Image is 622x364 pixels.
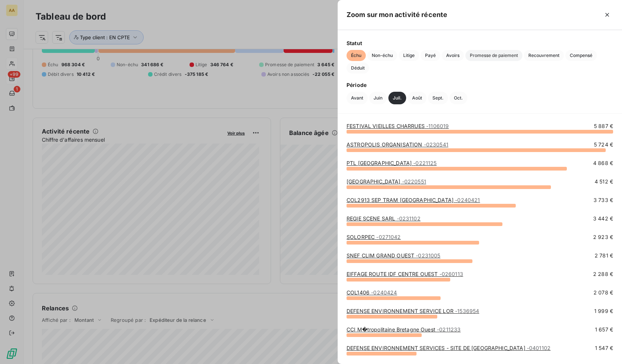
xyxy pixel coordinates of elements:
[455,197,480,203] span: - 0240421
[347,308,479,314] a: DEFENSE ENVIRONNEMENT SERVICE LOR
[347,197,480,203] a: COL2913 SEP TRAM [GEOGRAPHIC_DATA]
[424,141,448,148] span: - 0230541
[449,92,467,104] button: Oct.
[527,345,551,351] span: - 0401102
[376,234,401,240] span: - 0271042
[347,39,613,47] span: Statut
[347,271,463,277] a: EIFFAGE ROUTE IDF CENTRE OUEST
[388,92,406,104] button: Juil.
[597,339,615,357] iframe: Intercom live chat
[595,252,613,259] span: 2 781 €
[439,271,463,277] span: - 0260113
[399,50,419,61] button: Litige
[347,50,366,61] button: Échu
[593,159,613,167] span: 4 868 €
[455,308,479,314] span: - 1536954
[426,123,449,129] span: - 1106019
[593,196,613,204] span: 3 733 €
[442,50,464,61] button: Avoirs
[347,160,437,166] a: PTL [GEOGRAPHIC_DATA]
[593,289,613,296] span: 2 078 €
[347,178,426,185] a: [GEOGRAPHIC_DATA]
[416,252,440,259] span: - 0231005
[347,81,613,89] span: Période
[347,252,441,259] a: SNEF CLIM GRAND OUEST
[371,289,397,296] span: - 0240424
[347,326,461,333] a: CCI M�tropolitaine Bretagne Ouest
[524,50,564,61] button: Recouvrement
[595,326,613,333] span: 1 657 €
[437,326,461,333] span: - 0211233
[347,289,397,296] a: COL1406
[413,160,437,166] span: - 0221125
[397,215,421,222] span: - 0231102
[347,92,368,104] button: Avant
[593,233,613,241] span: 2 923 €
[565,50,597,61] button: Compensé
[347,345,551,351] a: DEFENSE ENVIRONNEMENT SERVICES - SITE DE [GEOGRAPHIC_DATA]
[594,307,613,315] span: 1 999 €
[408,92,427,104] button: Août
[347,10,447,20] h5: Zoom sur mon activité récente
[594,122,613,130] span: 5 887 €
[402,178,426,185] span: - 0220551
[428,92,448,104] button: Sept.
[347,215,421,222] a: REGIE SCENE SARL
[347,234,401,240] a: SOLORPEC
[369,92,387,104] button: Juin
[347,123,449,129] a: FESTIVAL VIEILLES CHARRUES
[593,215,613,222] span: 3 442 €
[593,270,613,278] span: 2 288 €
[595,344,613,352] span: 1 547 €
[594,141,613,148] span: 5 724 €
[347,63,369,74] button: Déduit
[465,50,522,61] button: Promesse de paiement
[421,50,440,61] button: Payé
[367,50,397,61] button: Non-échu
[595,178,613,185] span: 4 512 €
[347,141,448,148] a: ASTROPOLIS ORGANISATION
